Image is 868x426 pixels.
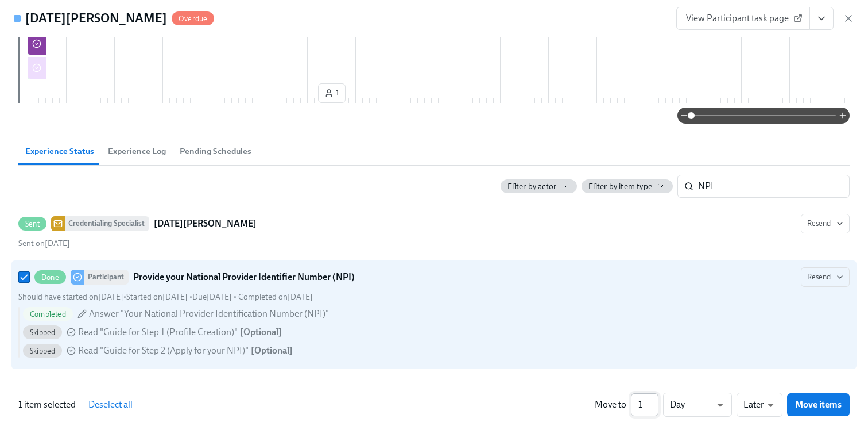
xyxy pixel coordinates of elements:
[18,292,123,302] span: Saturday, August 23rd 2025, 9:00 am
[84,270,129,285] div: Participant
[18,291,313,302] div: • • •
[65,216,149,231] div: Credentialing Specialist
[25,10,167,27] h4: [DATE][PERSON_NAME]
[251,344,293,357] div: [ Optional ]
[23,347,62,355] span: Skipped
[807,218,843,229] span: Resend
[801,267,850,287] button: DoneParticipantProvide your National Provider Identifier Number (NPI)Should have started on[DATE]...
[240,326,282,339] div: [ Optional ]
[595,398,626,411] div: Move to
[737,393,782,417] div: Later
[34,273,66,282] span: Done
[88,399,133,410] span: Deselect all
[238,292,313,302] span: Tuesday, August 19th 2025, 7:22 am
[501,179,577,193] button: Filter by actor
[795,399,842,410] span: Move items
[23,328,62,337] span: Skipped
[324,87,339,99] span: 1
[23,310,73,318] span: Completed
[78,326,238,339] span: Read "Guide for Step 1 (Profile Creation)"
[133,270,355,284] strong: Provide your National Provider Identifier Number (NPI)
[78,344,249,357] span: Read "Guide for Step 2 (Apply for your NPI)"
[686,13,800,24] span: View Participant task page
[18,220,46,228] span: Sent
[809,7,834,30] button: View task page
[89,308,329,320] span: Answer "Your National Provider Identification Number (NPI)"
[507,181,556,192] span: Filter by actor
[807,271,843,283] span: Resend
[180,145,251,158] span: Pending Schedules
[25,145,94,158] span: Experience Status
[192,292,232,302] span: Saturday, August 30th 2025, 9:00 am
[582,179,673,193] button: Filter by item type
[172,14,214,23] span: Overdue
[787,393,850,416] button: Move items
[108,145,166,158] span: Experience Log
[676,7,810,30] a: View Participant task page
[80,393,141,416] button: Deselect all
[18,398,76,411] p: 1 item selected
[154,217,257,231] strong: [DATE][PERSON_NAME]
[18,239,70,248] span: Tuesday, August 19th 2025, 7:23 am
[698,175,850,198] input: Search by title
[801,214,850,233] button: SentCredentialing Specialist[DATE][PERSON_NAME]Sent on[DATE]
[588,181,652,192] span: Filter by item type
[318,83,346,103] button: 1
[126,292,188,302] span: Saturday, August 9th 2025, 9:01 am
[663,393,732,417] div: Day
